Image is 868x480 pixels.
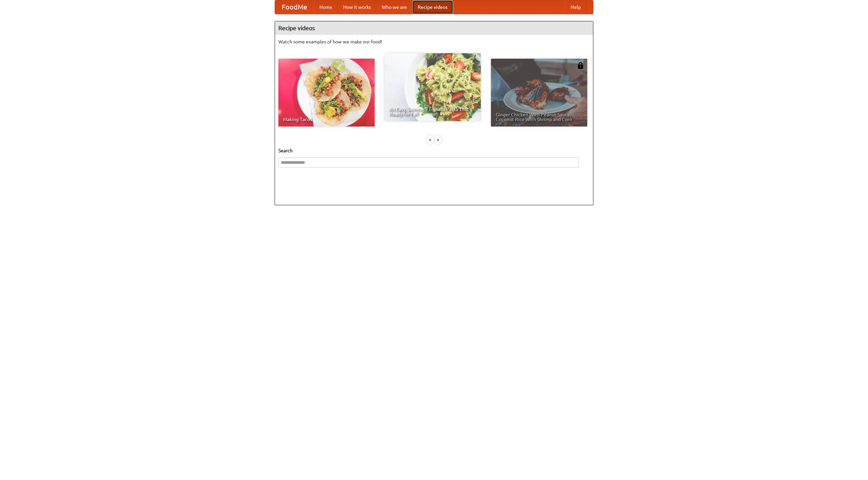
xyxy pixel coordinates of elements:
a: An Easy, Summery Tomato Pasta That's Ready for Fall [384,53,481,121]
a: How it works [338,0,376,14]
a: Help [565,0,586,14]
div: » [435,135,441,144]
a: Recipe videos [412,0,453,14]
a: Who we are [376,0,412,14]
h4: Recipe videos [275,21,593,35]
span: An Easy, Summery Tomato Pasta That's Ready for Fall [389,107,476,116]
a: FoodMe [275,0,314,14]
div: « [427,135,433,144]
img: 483408.png [577,62,584,69]
h5: Search [278,147,590,154]
a: Making Tacos [278,59,375,127]
span: Making Tacos [283,117,370,122]
p: Watch some examples of how we make our food! [278,38,590,45]
a: Home [314,0,338,14]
